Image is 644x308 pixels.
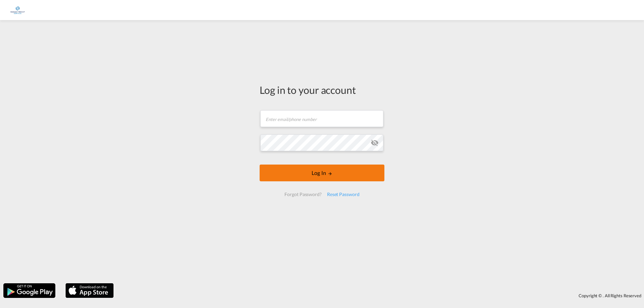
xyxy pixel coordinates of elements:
div: Reset Password [324,188,362,200]
div: Forgot Password? [282,188,324,200]
md-icon: icon-eye-off [371,139,379,147]
img: apple.png [65,283,114,299]
img: 6a2c35f0b7c411ef99d84d375d6e7407.jpg [10,3,25,18]
div: Copyright © . All Rights Reserved [117,290,644,301]
button: LOGIN [260,165,384,181]
img: google.png [3,283,56,299]
input: Enter email/phone number [260,110,383,127]
div: Log in to your account [260,83,384,97]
